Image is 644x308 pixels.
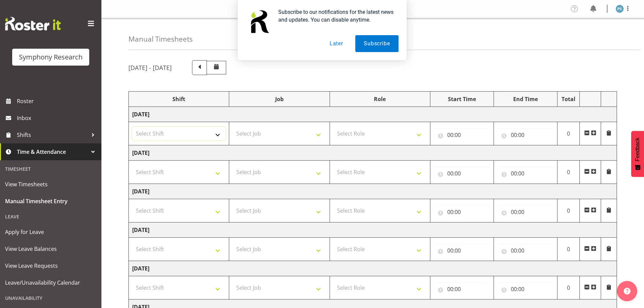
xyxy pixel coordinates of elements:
input: Click to select... [497,167,554,180]
td: 0 [557,161,580,184]
div: Shift [132,95,225,103]
span: Feedback [635,138,641,161]
div: Unavailability [2,291,100,305]
span: Manual Timesheet Entry [5,196,96,206]
a: Apply for Leave [2,223,100,240]
div: Total [561,95,576,103]
input: Click to select... [434,167,490,180]
span: Roster [17,96,98,106]
td: [DATE] [129,107,617,122]
button: Feedback - Show survey [631,131,644,177]
td: 0 [557,276,580,300]
div: Leave [2,210,100,223]
span: Time & Attendance [17,147,88,157]
div: End Time [497,95,554,103]
td: 0 [557,238,580,261]
span: View Leave Balances [5,244,96,254]
td: [DATE] [129,222,617,238]
a: View Timesheets [2,176,100,193]
td: [DATE] [129,184,617,199]
div: Timesheet [2,162,100,176]
span: Leave/Unavailability Calendar [5,278,96,288]
div: Job [233,95,326,103]
input: Click to select... [434,205,490,219]
span: View Timesheets [5,179,96,189]
button: Subscribe [355,35,398,52]
input: Click to select... [434,128,490,142]
h5: [DATE] - [DATE] [128,64,172,71]
img: help-xxl-2.png [624,288,630,294]
a: Leave/Unavailability Calendar [2,274,100,291]
div: Role [333,95,427,103]
div: Subscribe to our notifications for the latest news and updates. You can disable anytime. [273,8,399,24]
div: Start Time [434,95,490,103]
a: Manual Timesheet Entry [2,193,100,210]
span: Inbox [17,113,98,123]
td: 0 [557,199,580,222]
span: Shifts [17,130,88,140]
input: Click to select... [434,244,490,257]
span: Apply for Leave [5,227,96,237]
span: View Leave Requests [5,261,96,271]
td: [DATE] [129,145,617,161]
img: notification icon [246,8,273,35]
input: Click to select... [434,282,490,296]
button: Later [321,35,352,52]
input: Click to select... [497,128,554,142]
a: View Leave Requests [2,257,100,274]
a: View Leave Balances [2,240,100,257]
input: Click to select... [497,282,554,296]
input: Click to select... [497,244,554,257]
td: 0 [557,122,580,145]
input: Click to select... [497,205,554,219]
td: [DATE] [129,261,617,276]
